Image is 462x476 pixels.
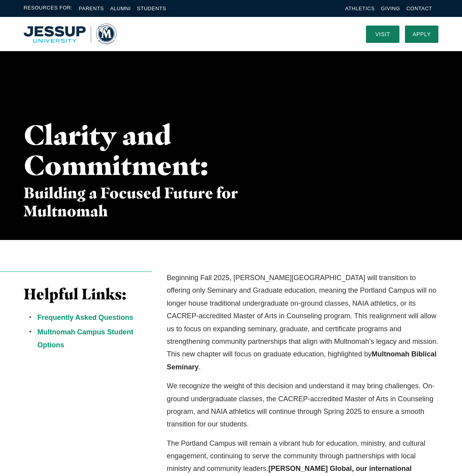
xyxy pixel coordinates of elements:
a: Contact [407,6,432,11]
a: Visit [366,26,399,43]
a: Frequently Asked Questions [37,314,133,321]
a: Apply [405,26,438,43]
h3: Building a Focused Future for Multnomah [24,184,300,220]
p: Beginning Fall 2025, [PERSON_NAME][GEOGRAPHIC_DATA] will transition to offering only Seminary and... [167,271,438,373]
img: Multnomah University Logo [24,24,116,44]
span: Resources For: [24,4,72,13]
a: Parents [79,6,104,11]
h1: Clarity and Commitment: [24,120,187,180]
a: Home [24,24,116,44]
strong: Multnomah Biblical Seminary [167,350,436,371]
a: Athletics [345,6,375,11]
a: Multnomah Campus Student Options [37,328,133,349]
p: We recognize the weight of this decision and understand it may bring challenges. On-ground underg... [167,380,438,431]
a: Giving [381,6,400,11]
h3: Helpful Links: [24,285,152,303]
a: Alumni [110,6,131,11]
a: Students [137,6,166,11]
